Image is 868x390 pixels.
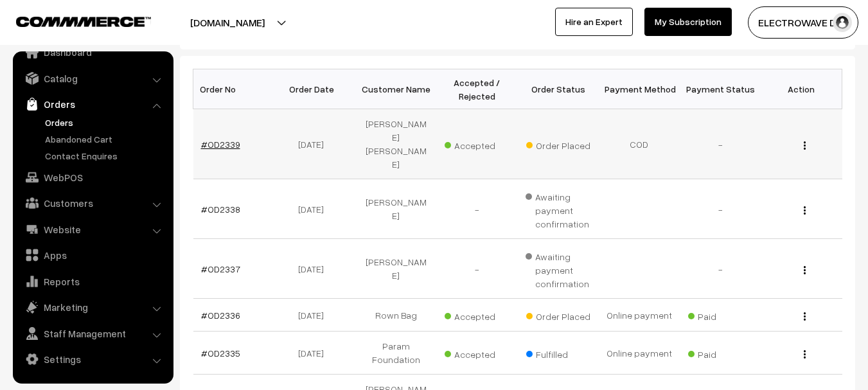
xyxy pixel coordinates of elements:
[274,332,355,375] td: [DATE]
[436,69,517,109] th: Accepted / Rejected
[680,179,761,239] td: -
[16,13,128,28] a: COMMMERCE
[526,247,591,290] span: Awaiting payment confirmation
[16,296,169,319] a: Marketing
[274,299,355,332] td: [DATE]
[599,109,680,179] td: COD
[16,93,169,116] a: Orders
[16,218,169,241] a: Website
[833,13,852,32] img: user
[748,6,858,39] button: ELECTROWAVE DE…
[436,239,517,299] td: -
[201,310,240,321] a: #OD2336
[555,8,633,36] a: Hire an Expert
[274,179,355,239] td: [DATE]
[16,191,169,215] a: Customers
[644,8,732,36] a: My Subscription
[355,332,436,375] td: Param Foundation
[274,109,355,179] td: [DATE]
[526,306,590,323] span: Order Placed
[599,299,680,332] td: Online payment
[201,348,240,359] a: #OD2335
[688,344,752,361] span: Paid
[445,136,509,152] span: Accepted
[355,109,436,179] td: [PERSON_NAME] [PERSON_NAME]
[761,69,842,109] th: Action
[599,332,680,375] td: Online payment
[804,312,806,321] img: Menu
[804,206,806,215] img: Menu
[599,69,680,109] th: Payment Method
[526,136,590,152] span: Order Placed
[16,17,151,26] img: COMMMERCE
[436,179,517,239] td: -
[680,239,761,299] td: -
[355,299,436,332] td: Rown Bag
[355,239,436,299] td: [PERSON_NAME]
[680,69,761,109] th: Payment Status
[16,166,169,189] a: WebPOS
[274,69,355,109] th: Order Date
[804,350,806,359] img: Menu
[145,6,310,39] button: [DOMAIN_NAME]
[16,67,169,90] a: Catalog
[16,244,169,267] a: Apps
[16,40,169,64] a: Dashboard
[201,204,240,215] a: #OD2338
[42,116,169,129] a: Orders
[526,344,590,361] span: Fulfilled
[680,109,761,179] td: -
[201,263,240,274] a: #OD2337
[16,270,169,293] a: Reports
[445,306,509,323] span: Accepted
[355,179,436,239] td: [PERSON_NAME]
[518,69,599,109] th: Order Status
[804,141,806,150] img: Menu
[42,132,169,146] a: Abandoned Cart
[804,266,806,274] img: Menu
[42,149,169,163] a: Contact Enquires
[526,187,591,231] span: Awaiting payment confirmation
[688,306,752,323] span: Paid
[445,344,509,361] span: Accepted
[16,322,169,345] a: Staff Management
[16,348,169,371] a: Settings
[201,139,240,150] a: #OD2339
[274,239,355,299] td: [DATE]
[355,69,436,109] th: Customer Name
[193,69,274,109] th: Order No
